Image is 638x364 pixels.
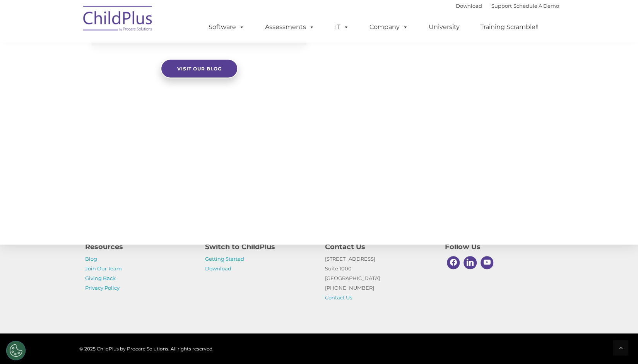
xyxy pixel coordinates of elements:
[6,341,26,360] button: Cookies Settings
[79,0,157,39] img: ChildPlus by Procare Solutions
[472,19,546,35] a: Training Scramble!!
[205,256,244,262] a: Getting Started
[599,327,638,364] iframe: Chat Widget
[456,3,559,9] font: |
[491,3,512,9] a: Support
[462,254,479,271] a: Linkedin
[513,3,559,9] a: Schedule A Demo
[85,285,120,291] a: Privacy Policy
[421,19,467,35] a: University
[325,294,352,301] a: Contact Us
[445,241,553,252] h4: Follow Us
[161,59,238,78] a: Visit our blog
[327,19,357,35] a: IT
[85,275,116,281] a: Giving Back
[257,19,322,35] a: Assessments
[205,265,231,272] a: Download
[479,254,496,271] a: Youtube
[79,346,214,352] span: © 2025 ChildPlus by Procare Solutions. All rights reserved.
[456,3,482,9] a: Download
[325,254,433,302] p: [STREET_ADDRESS] Suite 1000 [GEOGRAPHIC_DATA] [PHONE_NUMBER]
[85,265,122,272] a: Join Our Team
[445,254,462,271] a: Facebook
[362,19,416,35] a: Company
[177,66,221,72] span: Visit our blog
[205,241,313,252] h4: Switch to ChildPlus
[201,19,252,35] a: Software
[85,256,97,262] a: Blog
[325,241,433,252] h4: Contact Us
[85,241,193,252] h4: Resources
